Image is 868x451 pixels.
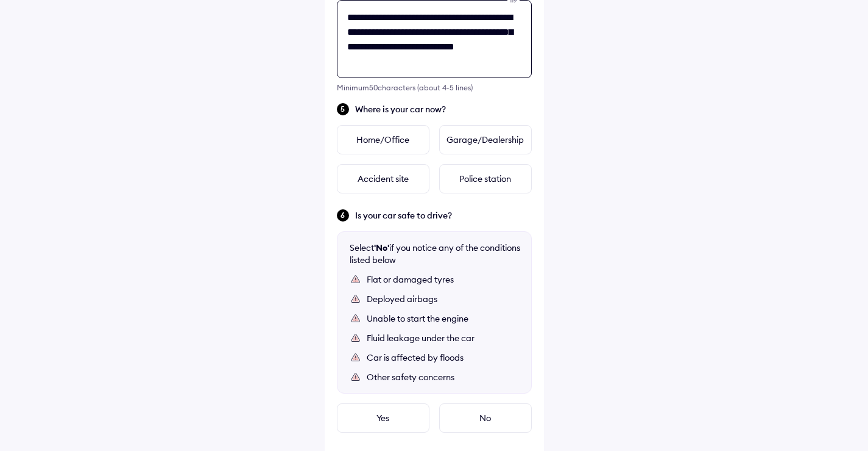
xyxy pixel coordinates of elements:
[355,209,532,222] span: Is your car safe to drive?
[337,403,429,433] div: Yes
[355,103,532,115] span: Where is your car now?
[367,352,519,364] div: Car is affected by floods
[337,125,429,154] div: Home/Office
[367,332,519,344] div: Fluid leakage under the car
[337,164,429,193] div: Accident site
[367,312,519,325] div: Unable to start the engine
[367,293,519,305] div: Deployed airbags
[439,125,532,154] div: Garage/Dealership
[350,242,520,266] div: Select if you notice any of the conditions listed below
[337,83,532,92] div: Minimum 50 characters (about 4-5 lines)
[439,403,532,433] div: No
[367,371,519,383] div: Other safety concerns
[374,242,389,253] b: 'No'
[367,273,519,286] div: Flat or damaged tyres
[439,164,532,193] div: Police station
